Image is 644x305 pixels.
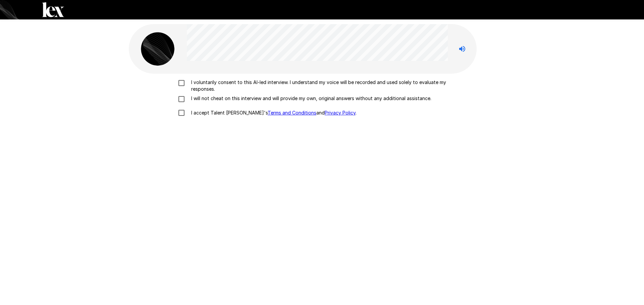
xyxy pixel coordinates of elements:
[268,110,316,116] a: Terms and Conditions
[189,95,431,102] p: I will not cheat on this interview and will provide my own, original answers without any addition...
[189,79,470,92] p: I voluntarily consent to this AI-led interview. I understand my voice will be recorded and used s...
[455,42,469,56] button: Stop reading questions aloud
[189,109,357,116] p: I accept Talent [PERSON_NAME]'s and .
[141,32,174,66] img: lex_avatar2.png
[325,110,356,116] a: Privacy Policy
